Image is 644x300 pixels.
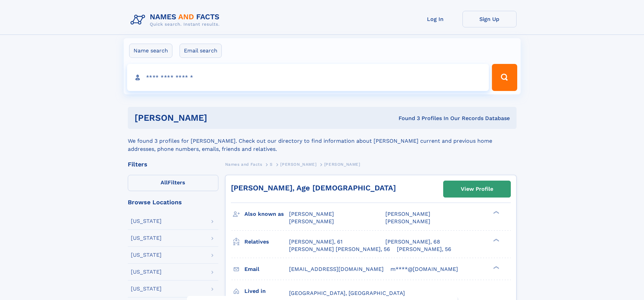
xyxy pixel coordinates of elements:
[303,115,510,122] div: Found 3 Profiles In Our Records Database
[225,160,262,168] a: Names and Facts
[280,160,316,168] a: [PERSON_NAME]
[492,64,517,91] button: Search Button
[461,181,493,197] div: View Profile
[135,114,303,122] h1: [PERSON_NAME]
[131,235,162,241] div: [US_STATE]
[131,252,162,258] div: [US_STATE]
[289,246,390,253] a: [PERSON_NAME] [PERSON_NAME], 56
[131,218,162,224] div: [US_STATE]
[180,44,222,58] label: Email search
[444,181,510,197] a: View Profile
[231,184,396,192] a: [PERSON_NAME], Age [DEMOGRAPHIC_DATA]
[129,44,172,58] label: Name search
[128,129,517,153] div: We found 3 profiles for [PERSON_NAME]. Check out our directory to find information about [PERSON_...
[492,265,500,270] div: ❯
[244,208,289,220] h3: Also known as
[289,290,405,296] span: [GEOGRAPHIC_DATA], [GEOGRAPHIC_DATA]
[128,175,218,191] label: Filters
[492,238,500,242] div: ❯
[161,179,168,186] span: All
[408,11,462,27] a: Log In
[128,11,225,29] img: Logo Names and Facts
[244,285,289,297] h3: Lived in
[289,218,334,225] span: [PERSON_NAME]
[462,11,517,27] a: Sign Up
[397,246,451,253] a: [PERSON_NAME], 56
[385,218,430,225] span: [PERSON_NAME]
[244,236,289,248] h3: Relatives
[324,162,360,167] span: [PERSON_NAME]
[131,286,162,292] div: [US_STATE]
[492,210,500,215] div: ❯
[270,160,273,168] a: S
[385,211,430,217] span: [PERSON_NAME]
[289,238,342,246] a: [PERSON_NAME], 61
[128,161,218,167] div: Filters
[127,64,489,91] input: search input
[244,263,289,275] h3: Email
[385,238,440,246] a: [PERSON_NAME], 68
[128,199,218,205] div: Browse Locations
[270,162,273,167] span: S
[280,162,316,167] span: [PERSON_NAME]
[289,266,384,272] span: [EMAIL_ADDRESS][DOMAIN_NAME]
[289,211,334,217] span: [PERSON_NAME]
[131,269,162,275] div: [US_STATE]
